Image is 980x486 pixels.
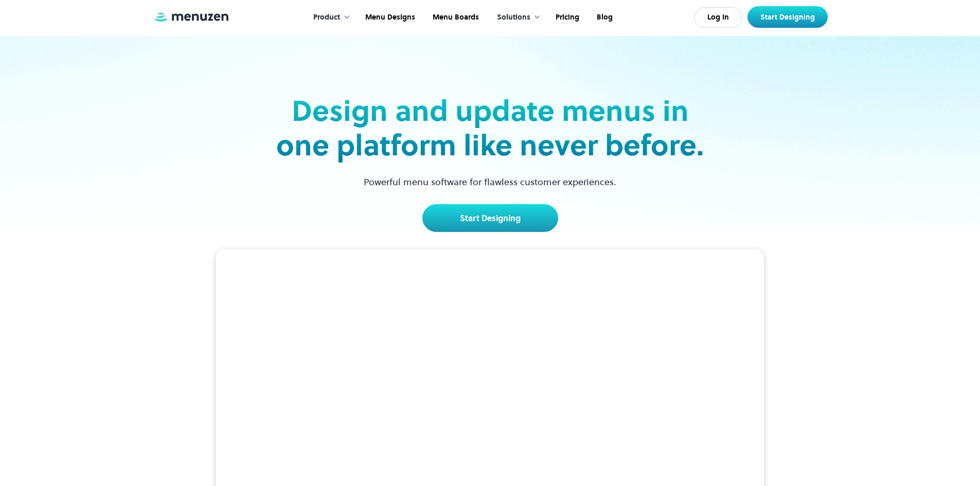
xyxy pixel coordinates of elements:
a: Menu Designs [355,2,423,33]
a: Start Designing [422,204,558,232]
div: Product [303,2,355,33]
a: Pricing [546,2,587,33]
div: Solutions [487,2,546,33]
p: Powerful menu software for flawless customer experiences. [351,175,629,189]
a: Start Designing [747,6,828,28]
a: Menu Boards [423,2,487,33]
div: Solutions [497,12,530,23]
div: Product [313,12,340,23]
h2: Design and update menus in one platform like never before. [273,94,707,163]
a: Blog [587,2,620,33]
a: Log In [694,7,742,28]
